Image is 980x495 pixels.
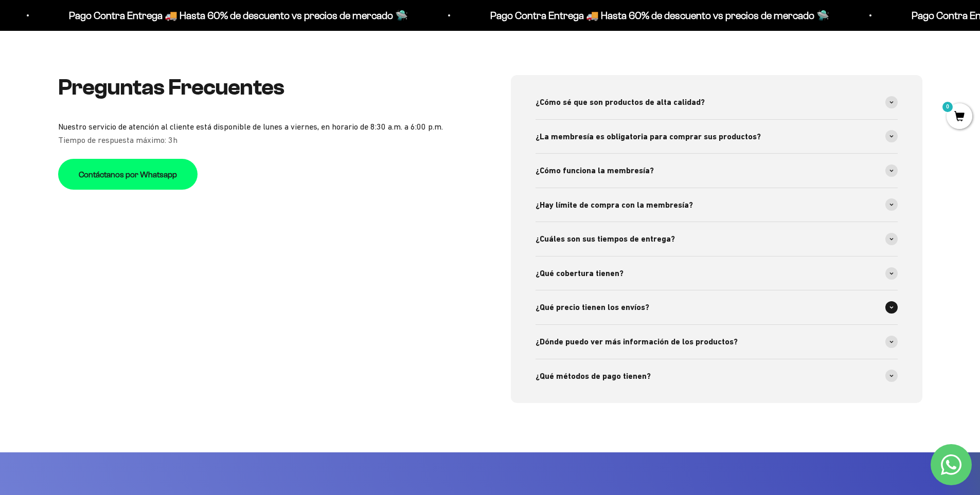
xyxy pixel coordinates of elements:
[536,290,898,324] summary: ¿Qué precio tienen los envíos?
[536,325,898,359] summary: ¿Dónde puedo ver más información de los productos?
[66,7,405,24] p: Pago Contra Entrega 🚚 Hasta 60% de descuento vs precios de mercado 🛸
[536,154,898,188] summary: ¿Cómo funciona la membresía?
[536,359,898,393] summary: ¿Qué métodos de pago tienen?
[536,164,654,177] span: ¿Cómo funciona la membresía?
[536,96,705,109] span: ¿Cómo sé que son productos de alta calidad?
[536,85,898,119] summary: ¿Cómo sé que son productos de alta calidad?
[947,112,972,123] a: 0
[536,335,738,349] span: ¿Dónde puedo ver más información de los productos?
[536,301,649,314] span: ¿Qué precio tienen los envíos?
[58,134,443,147] span: Tiempo de respuesta máximo: 3h
[58,159,198,190] a: Contáctanos por Whatsapp
[58,75,470,100] h2: Preguntas Frecuentes
[536,232,675,246] span: ¿Cuáles son sus tiempos de entrega?
[941,101,954,113] mark: 0
[536,222,898,256] summary: ¿Cuáles son sus tiempos de entrega?
[536,267,623,280] span: ¿Qué cobertura tienen?
[536,370,651,383] span: ¿Qué métodos de pago tienen?
[536,120,898,154] summary: ¿La membresía es obligatoria para comprar sus productos?
[536,130,761,143] span: ¿La membresía es obligatoria para comprar sus productos?
[536,188,898,222] summary: ¿Hay límite de compra con la membresía?
[536,198,693,212] span: ¿Hay límite de compra con la membresía?
[488,7,827,24] p: Pago Contra Entrega 🚚 Hasta 60% de descuento vs precios de mercado 🛸
[58,120,443,146] div: Nuestro servicio de atención al cliente está disponible de lunes a viernes, en horario de 8:30 a....
[536,256,898,290] summary: ¿Qué cobertura tienen?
